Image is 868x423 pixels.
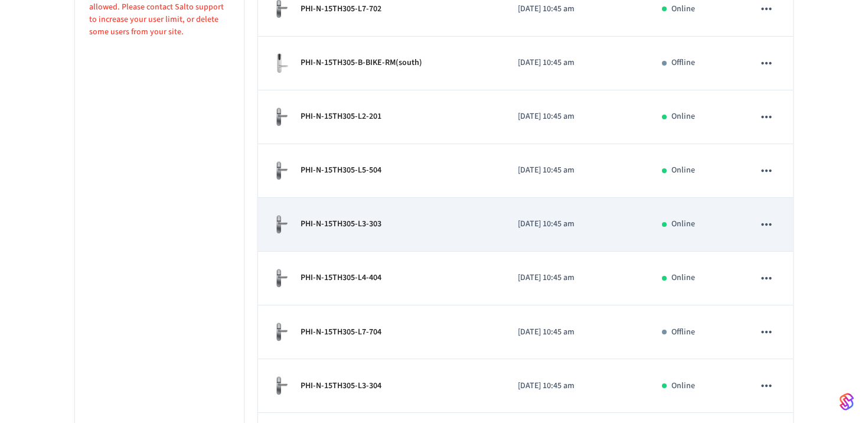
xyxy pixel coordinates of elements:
p: PHI-N-15TH305-B-BIKE-RM(south) [301,57,422,69]
p: Online [671,164,695,177]
p: PHI-N-15TH305-L3-303 [301,218,381,230]
p: [DATE] 10:45 am [518,164,634,177]
p: Online [671,3,695,15]
p: Online [671,110,695,123]
p: [DATE] 10:45 am [518,272,634,284]
p: PHI-N-15TH305-L2-201 [301,110,381,123]
img: salto_escutcheon_pin [272,214,291,235]
p: PHI-N-15TH305-L4-404 [301,272,381,284]
p: Offline [671,326,695,339]
p: PHI-N-15TH305-L7-704 [301,326,381,339]
img: salto_escutcheon_pin [272,107,291,127]
img: salto_escutcheon_pin [272,322,291,342]
p: [DATE] 10:45 am [518,380,634,392]
p: Online [671,272,695,284]
img: salto_escutcheon_pin [272,268,291,288]
img: SeamLogoGradient.69752ec5.svg [840,392,854,411]
img: salto_escutcheon_pin [272,161,291,181]
p: PHI-N-15TH305-L7-702 [301,3,381,15]
p: [DATE] 10:45 am [518,218,634,230]
p: [DATE] 10:45 am [518,110,634,123]
img: salto_escutcheon [272,53,291,73]
p: PHI-N-15TH305-L5-504 [301,164,381,177]
img: salto_escutcheon_pin [272,376,291,396]
p: [DATE] 10:45 am [518,3,634,15]
p: [DATE] 10:45 am [518,326,634,339]
p: Online [671,380,695,392]
p: Offline [671,57,695,69]
p: PHI-N-15TH305-L3-304 [301,380,381,392]
p: [DATE] 10:45 am [518,57,634,69]
p: Online [671,218,695,230]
